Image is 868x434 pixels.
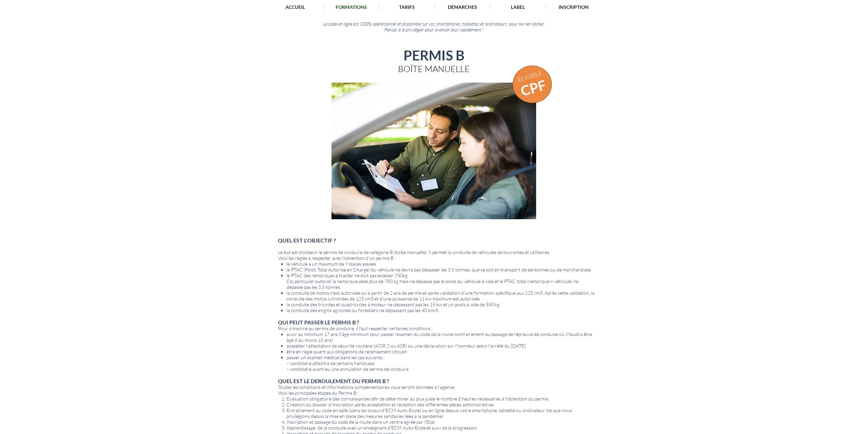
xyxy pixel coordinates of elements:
span: Apprentissage de la conduite avec un enseignant d'ECM Auto-Ecole et suivi de la progression [286,425,477,431]
a: INSCRIPTION [546,4,601,10]
span: Entraînement au code en salle (dans les locaux d'ECM Auto-Ecole) ou en ligne depuis votre smartph... [286,407,572,419]
nav: Site [267,4,602,10]
span: Le but est d'obtenir le permis de conduire de catégorie B (boîte manuelle). Il permet la conduite... [278,249,550,255]
span: la conduite des tricycles et quadricycles à moteur ne dépassant pas les 15 kw et un poids à vide ... [286,302,500,307]
a: CPF [519,76,548,99]
p: FORMATIONS [332,4,370,10]
a: TARIFS [379,4,435,10]
span: QUEL EST L'OBJECTIF ? [278,237,336,243]
span: Création du dossier d’inscription après acceptation et réception des différentes pièces administr... [286,402,494,407]
span: Evaluation obligatoire des connaissances afin de déterminer au plus juste le nombre d’heures néce... [286,396,548,402]
p: DÉMARCHES [444,4,481,10]
span: le PTAC (Poids Total Autorisé en Charge) du véhicule ne devra pas dépasser les 3,5 tonnes, que ce... [286,267,591,272]
iframe: Wix Chat [742,325,868,434]
span: Voici les principales étapes du Permis B : [278,390,358,396]
p: INSCRIPTION [555,4,592,10]
span: posséder l’attestation de sécurité routière (ASSR 2 ou ASR) ou une déclaration sur l’honneur selo... [286,343,526,349]
span: la conduite de motos n'est autorisée qu'à partir de 2 ans de permis et après validation d'une for... [286,290,594,302]
span: Pensez à le privilégier pour avancer plus rapidement ! [384,27,484,32]
span: le PTAC des remorques à tracter ne doit pas excéder 750kg : la remorque pèse plus de 750 kg mais ... [286,272,578,290]
a: FORMATIONS [323,4,379,10]
span: Pour s’inscrire au permis de conduire, il faut respecter certaines conditions : [278,325,432,331]
a: LABEL [490,4,546,10]
span: le véhicule a un maximum de 9 places assises [286,261,376,267]
span: avoir au minimum 17 ans (l’âge minimum pour passer l’examen du code de la route contrairement au ... [286,331,592,343]
a: DÉMARCHES [435,4,490,10]
span: Le code en ligne est 100% opérationnel et disponible sur vos smartphones, tablettes et ordinateur... [323,21,545,27]
span: être en règle quant aux obligations de recensement citoyen [286,349,407,354]
a: ELIGIBLE [516,69,543,83]
span: PERMIS B [403,47,465,64]
p: TARIFS [396,4,418,10]
span: la conduite des engins agricoles ou forestiers ne dépassant pas les 40 km/h [286,307,439,313]
span: Voici les règles à respecter avec l'obtention d'un permis B : [278,255,396,261]
span: QUEL EST LE DEROULEMENT DU PERMIS B ? [278,378,389,384]
a: ACCUEIL [267,4,323,10]
span: Toutes les conditions et informations complémentaires vous seront données à l’agence. [278,384,455,390]
span: passer un examen médical dans les cas suivants : – candidat.e atteint.e de certains handicaps – c... [286,354,409,372]
span: QUI PEUT PASSER LE PERMIS B ? [278,319,359,325]
span: Cas particulier autorisé [286,278,330,284]
p: ACCUEIL [282,4,308,10]
img: shutterstock_1920817451.jpg [332,83,536,219]
span: BOÎTE MANUELLE [398,64,470,74]
span: Inscription et passage du code de la route dans un centre agréé par l'Etat [286,419,435,425]
p: LABEL [507,4,528,10]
